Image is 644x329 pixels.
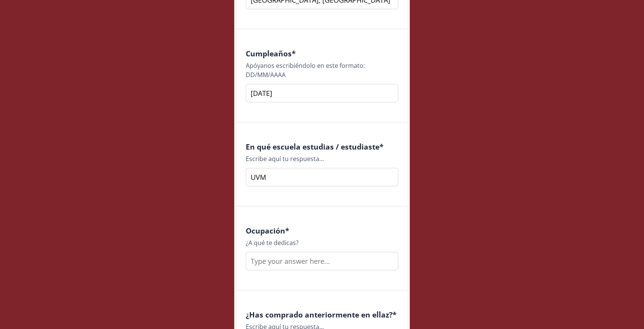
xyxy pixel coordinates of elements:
[246,49,398,58] h4: Cumpleaños *
[246,142,398,151] h4: En qué escuela estudias / estudiaste *
[246,154,398,163] div: Escribe aquí tu respuesta...
[246,84,398,102] input: Type your answer here...
[246,238,398,247] div: ¿A qué te dedicas?
[246,226,398,235] h4: Ocupación *
[246,168,398,186] input: Type your answer here...
[246,310,398,319] h4: ¿Has comprado anteriormente en ellaz? *
[246,61,398,79] div: Apóyanos escribiéndolo en este formato: DD/MM/AAAA
[246,252,398,270] input: Type your answer here...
